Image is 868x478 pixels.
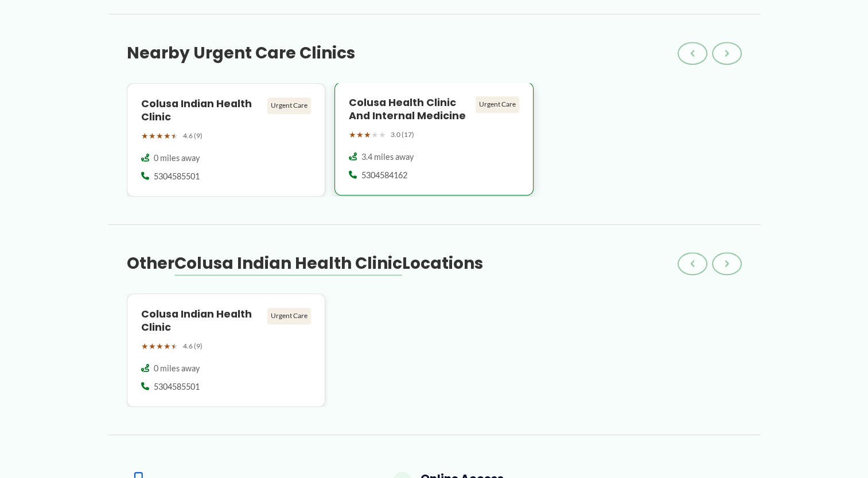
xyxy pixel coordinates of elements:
[364,127,371,142] span: ★
[154,171,200,182] span: 5304585501
[127,83,326,197] a: Colusa Indian Health Clinic Urgent Care ★★★★★ 4.6 (9) 0 miles away 5304585501
[267,97,311,113] div: Urgent Care
[361,151,414,163] span: 3.4 miles away
[149,128,156,143] span: ★
[361,170,407,181] span: 5304584162
[678,252,707,275] button: ‹
[725,257,729,271] span: ›
[154,152,200,164] span: 0 miles away
[141,97,263,124] h4: Colusa Indian Health Clinic
[171,339,178,354] span: ★
[725,46,729,60] span: ›
[391,128,414,141] span: 3.0 (17)
[712,42,742,65] button: ›
[141,128,149,143] span: ★
[371,127,379,142] span: ★
[141,339,149,354] span: ★
[690,46,695,60] span: ‹
[334,83,534,197] a: Colusa Health Clinic and Internal Medicine Urgent Care ★★★★★ 3.0 (17) 3.4 miles away 5304584162
[154,363,200,374] span: 0 miles away
[712,252,742,275] button: ›
[678,42,707,65] button: ‹
[379,127,386,142] span: ★
[154,381,200,393] span: 5304585501
[164,128,171,143] span: ★
[476,96,519,112] div: Urgent Care
[127,43,355,64] h3: Nearby Urgent Care Clinics
[356,127,364,142] span: ★
[690,257,695,271] span: ‹
[127,293,326,407] a: Colusa Indian Health Clinic Urgent Care ★★★★★ 4.6 (9) 0 miles away 5304585501
[171,128,178,143] span: ★
[183,340,203,352] span: 4.6 (9)
[156,128,164,143] span: ★
[141,308,263,334] h4: Colusa Indian Health Clinic
[183,130,203,142] span: 4.6 (9)
[349,127,356,142] span: ★
[349,96,471,123] h4: Colusa Health Clinic and Internal Medicine
[267,308,311,324] div: Urgent Care
[156,339,164,354] span: ★
[127,253,483,274] h3: Other Locations
[174,252,402,275] span: Colusa Indian Health Clinic
[149,339,156,354] span: ★
[164,339,171,354] span: ★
